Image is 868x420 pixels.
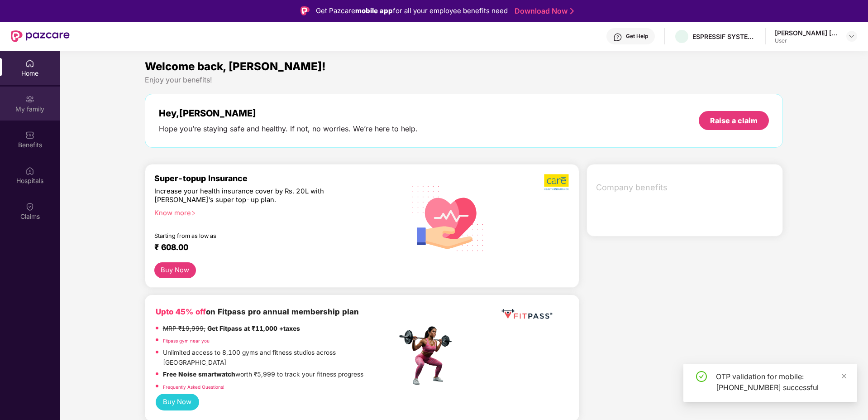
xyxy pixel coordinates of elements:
div: User [775,37,838,44]
span: check-circle [696,371,707,382]
a: Download Now [515,6,571,16]
div: Get Help [626,33,648,40]
div: Enjoy your benefits! [145,75,783,85]
div: Company benefits [591,176,783,199]
div: [PERSON_NAME] [DEMOGRAPHIC_DATA] [775,29,838,37]
div: Hey, [PERSON_NAME] [159,108,418,119]
img: b5dec4f62d2307b9de63beb79f102df3.png [544,174,570,191]
span: Company benefits [596,181,776,194]
img: svg+xml;base64,PHN2ZyB3aWR0aD0iMjAiIGhlaWdodD0iMjAiIHZpZXdCb3g9IjAgMCAyMCAyMCIgZmlsbD0ibm9uZSIgeG... [25,95,34,104]
div: Starting from as low as [154,232,358,239]
img: svg+xml;base64,PHN2ZyBpZD0iSG9tZSIgeG1sbnM9Imh0dHA6Ly93d3cudzMub3JnLzIwMDAvc3ZnIiB3aWR0aD0iMjAiIG... [25,59,34,68]
span: right [191,211,196,216]
span: Welcome back, [PERSON_NAME]! [145,60,326,73]
img: svg+xml;base64,PHN2ZyB4bWxucz0iaHR0cDovL3d3dy53My5vcmcvMjAwMC9zdmciIHhtbG5zOnhsaW5rPSJodHRwOi8vd3... [405,174,491,262]
a: Frequently Asked Questions! [163,384,224,390]
div: Get Pazcare for all your employee benefits need [316,5,508,16]
strong: Get Fitpass at ₹11,000 +taxes [207,325,300,332]
b: on Fitpass pro annual membership plan [156,307,359,316]
div: Increase your health insurance cover by Rs. 20L with [PERSON_NAME]’s super top-up plan. [154,187,358,205]
p: worth ₹5,999 to track your fitness progress [163,370,363,380]
img: Stroke [570,6,574,16]
div: OTP validation for mobile: [PHONE_NUMBER] successful [716,371,846,393]
del: MRP ₹19,999, [163,325,205,332]
img: svg+xml;base64,PHN2ZyBpZD0iQmVuZWZpdHMiIHhtbG5zPSJodHRwOi8vd3d3LnczLm9yZy8yMDAwL3N2ZyIgd2lkdGg9Ij... [25,130,34,140]
img: fpp.png [396,324,460,387]
div: Know more [154,209,391,215]
img: New Pazcare Logo [11,30,70,42]
p: Unlimited access to 8,100 gyms and fitness studios across [GEOGRAPHIC_DATA] [163,348,396,367]
b: Upto 45% off [156,307,206,316]
img: Logo [300,6,310,15]
button: Buy Now [156,394,199,410]
div: Super-topup Insurance [154,174,397,183]
div: ESPRESSIF SYSTEMS ([GEOGRAPHIC_DATA]) PRIVATE LIMITED [692,32,756,41]
img: svg+xml;base64,PHN2ZyBpZD0iSGVscC0zMngzMiIgeG1sbnM9Imh0dHA6Ly93d3cudzMub3JnLzIwMDAvc3ZnIiB3aWR0aD... [613,33,622,42]
div: Hope you’re staying safe and healthy. If not, no worries. We’re here to help. [159,124,418,134]
div: ₹ 608.00 [154,242,388,253]
span: close [841,373,847,379]
button: Buy Now [154,262,196,278]
a: Fitpass gym near you [163,338,210,343]
strong: Free Noise smartwatch [163,371,235,378]
strong: mobile app [355,6,393,15]
img: svg+xml;base64,PHN2ZyBpZD0iRHJvcGRvd24tMzJ4MzIiIHhtbG5zPSJodHRwOi8vd3d3LnczLm9yZy8yMDAwL3N2ZyIgd2... [848,33,855,40]
img: fppp.png [500,306,554,323]
img: svg+xml;base64,PHN2ZyBpZD0iQ2xhaW0iIHhtbG5zPSJodHRwOi8vd3d3LnczLm9yZy8yMDAwL3N2ZyIgd2lkdGg9IjIwIi... [25,202,34,211]
div: Raise a claim [710,116,758,126]
img: svg+xml;base64,PHN2ZyBpZD0iSG9zcGl0YWxzIiB4bWxucz0iaHR0cDovL3d3dy53My5vcmcvMjAwMC9zdmciIHdpZHRoPS... [25,166,34,175]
